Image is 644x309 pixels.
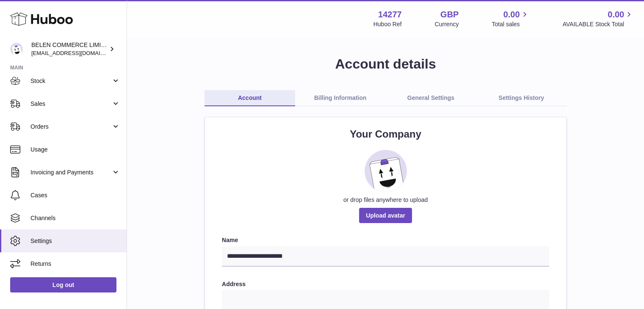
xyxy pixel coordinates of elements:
a: General Settings [386,90,476,106]
span: Total sales [492,20,529,28]
div: or drop files anywhere to upload [222,196,549,204]
span: Returns [30,260,120,268]
a: Settings History [476,90,567,106]
span: [EMAIL_ADDRESS][DOMAIN_NAME] [31,50,124,56]
strong: GBP [440,9,459,20]
span: Upload avatar [359,208,412,223]
div: Currency [435,20,459,28]
a: Log out [10,277,116,292]
img: placeholder_image.svg [365,150,407,192]
img: zenmindcoeu@gmail.com [10,43,23,55]
h1: Account details [141,55,630,73]
span: Cases [30,191,120,199]
span: Orders [30,123,111,131]
span: 0.00 [503,9,520,20]
span: Stock [30,77,111,85]
a: Account [205,90,295,106]
label: Address [222,280,549,288]
div: BELEN COMMERCE LIMITED [31,41,108,57]
div: Huboo Ref [373,20,402,28]
span: Channels [30,214,120,222]
strong: 14277 [378,9,402,20]
a: 0.00 Total sales [492,9,529,28]
span: Settings [30,237,120,245]
span: AVAILABLE Stock Total [562,20,634,28]
a: Billing Information [295,90,386,106]
span: Sales [30,100,111,108]
label: Name [222,236,549,244]
span: Invoicing and Payments [30,168,111,177]
span: 0.00 [608,9,624,20]
span: Usage [30,146,120,154]
a: 0.00 AVAILABLE Stock Total [562,9,634,28]
h2: Your Company [222,127,549,141]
